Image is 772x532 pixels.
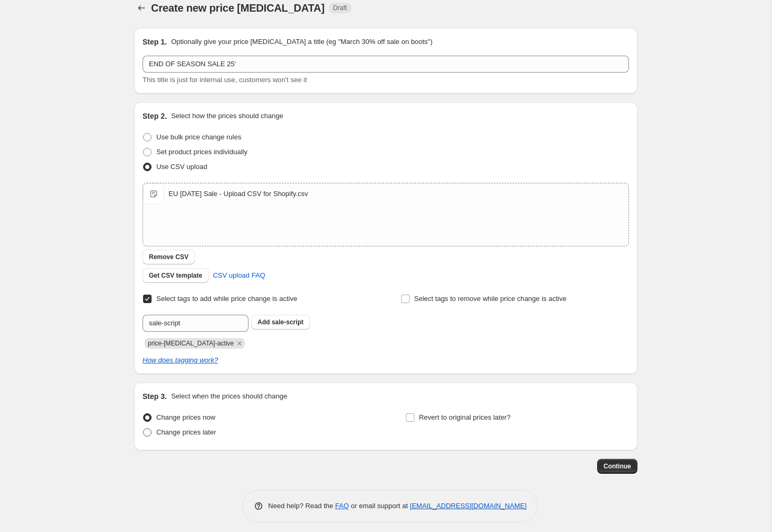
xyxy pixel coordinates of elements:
[171,37,432,47] p: Optionally give your price [MEDICAL_DATA] a title (eg "March 30% off sale on boots")
[272,318,304,326] span: sale-script
[143,76,307,84] span: This title is just for internal use, customers won't see it
[235,339,244,348] button: Remove price-change-job-active
[143,315,249,332] input: Select tags to add
[143,56,629,73] input: 30% off holiday sale
[349,502,410,510] span: or email support at
[156,148,247,156] span: Set product prices individually
[171,391,287,402] p: Select when the prices should change
[251,315,310,330] button: Add sale-script
[414,295,567,303] span: Select tags to remove while price change is active
[604,462,631,471] span: Continue
[151,2,325,14] span: Create new price [MEDICAL_DATA]
[149,253,189,261] span: Remove CSV
[134,1,149,15] button: Price change jobs
[207,267,272,284] a: CSV upload FAQ
[268,502,335,510] span: Need help? Read the
[143,37,167,47] h2: Step 1.
[143,111,167,121] h2: Step 2.
[156,428,216,436] span: Change prices later
[143,391,167,402] h2: Step 3.
[410,502,527,510] a: [EMAIL_ADDRESS][DOMAIN_NAME]
[258,318,270,326] b: Add
[419,413,511,421] span: Revert to original prices later?
[171,111,283,121] p: Select how the prices should change
[148,340,234,347] span: price-change-job-active
[156,163,207,171] span: Use CSV upload
[143,250,195,264] button: Remove CSV
[335,502,349,510] a: FAQ
[149,271,202,280] span: Get CSV template
[143,268,209,283] button: Get CSV template
[168,189,308,199] div: EU [DATE] Sale - Upload CSV for Shopify.csv
[156,295,297,303] span: Select tags to add while price change is active
[156,413,215,421] span: Change prices now
[143,356,218,364] a: How does tagging work?
[213,270,265,281] span: CSV upload FAQ
[156,133,241,141] span: Use bulk price change rules
[333,4,347,12] span: Draft
[597,459,637,474] button: Continue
